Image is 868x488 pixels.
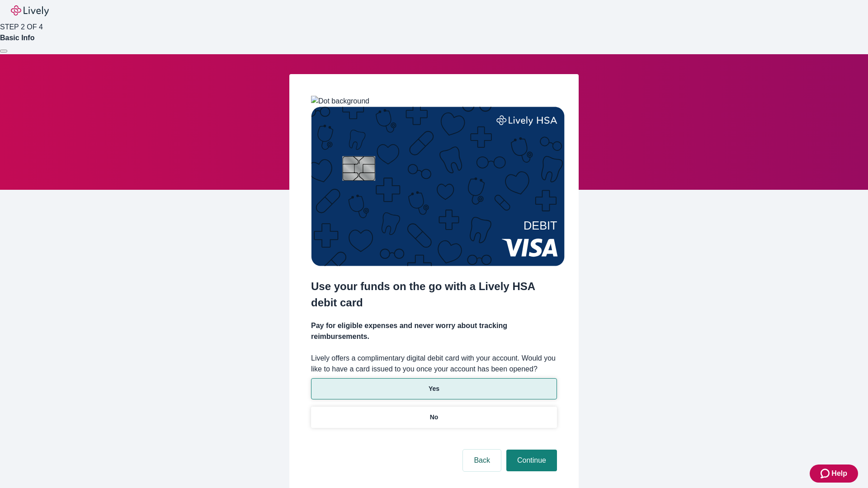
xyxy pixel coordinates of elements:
[311,353,557,375] label: Lively offers a complimentary digital debit card with your account. Would you like to have a card...
[311,378,557,399] button: Yes
[311,407,557,428] button: No
[311,96,369,107] img: Dot background
[810,465,858,483] button: Zendesk support iconHelp
[831,468,847,479] span: Help
[429,384,439,394] p: Yes
[11,5,49,16] img: Lively
[311,320,557,342] h4: Pay for eligible expenses and never worry about tracking reimbursements.
[506,450,557,471] button: Continue
[311,278,557,311] h2: Use your funds on the go with a Lively HSA debit card
[311,107,565,266] img: Debit card
[463,450,501,471] button: Back
[430,413,439,422] p: No
[821,468,831,479] svg: Zendesk support icon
